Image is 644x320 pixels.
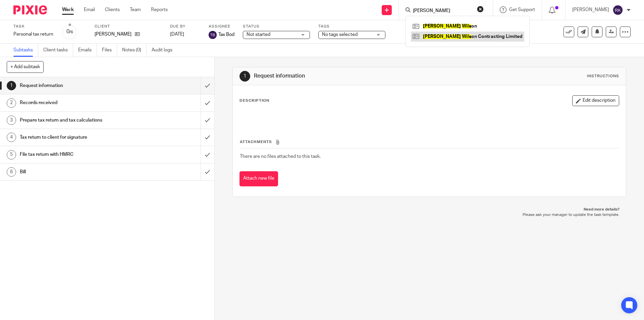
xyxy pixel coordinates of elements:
[130,6,141,13] a: Team
[20,167,136,177] h1: Bill
[13,5,47,14] img: Pixie
[322,32,358,37] span: No tags selected
[218,31,234,38] span: Tax Bod
[7,167,16,177] div: 6
[20,132,136,142] h1: Tax return to client for signature
[7,116,16,125] div: 3
[62,6,74,13] a: Work
[572,6,609,13] p: [PERSON_NAME]
[7,133,16,142] div: 4
[240,140,272,144] span: Attachments
[247,32,270,37] span: Not started
[7,150,16,159] div: 5
[7,61,44,73] button: + Add subtask
[20,81,136,91] h1: Request information
[612,5,623,15] img: svg%3E
[239,207,619,212] p: Need more details?
[243,24,310,29] label: Status
[122,44,147,57] a: Notes (0)
[20,115,136,125] h1: Prepare tax return and tax calculations
[412,8,473,14] input: Search
[13,31,53,38] div: Personal tax return
[20,149,136,159] h1: File tax return with HMRC
[209,24,234,29] label: Assignee
[43,44,73,57] a: Client tasks
[66,28,73,36] div: 0
[170,24,200,29] label: Due by
[239,212,619,218] p: Please ask your manager to update the task template.
[239,98,269,103] p: Description
[7,98,16,108] div: 2
[151,6,168,13] a: Reports
[13,44,38,57] a: Subtasks
[95,24,162,29] label: Client
[318,24,385,29] label: Tags
[254,73,444,80] h1: Request information
[239,71,250,82] div: 1
[69,30,73,34] small: /6
[13,24,53,29] label: Task
[477,6,484,12] button: Clear
[587,74,619,79] div: Instructions
[78,44,97,57] a: Emails
[239,171,278,186] button: Attach new file
[170,32,184,37] span: [DATE]
[84,6,95,13] a: Email
[209,31,217,39] img: svg%3E
[102,44,117,57] a: Files
[152,44,177,57] a: Audit logs
[20,98,136,108] h1: Records received
[509,7,535,12] span: Get Support
[105,6,120,13] a: Clients
[572,95,619,106] button: Edit description
[95,31,131,38] p: [PERSON_NAME]
[7,81,16,90] div: 1
[240,154,321,159] span: There are no files attached to this task.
